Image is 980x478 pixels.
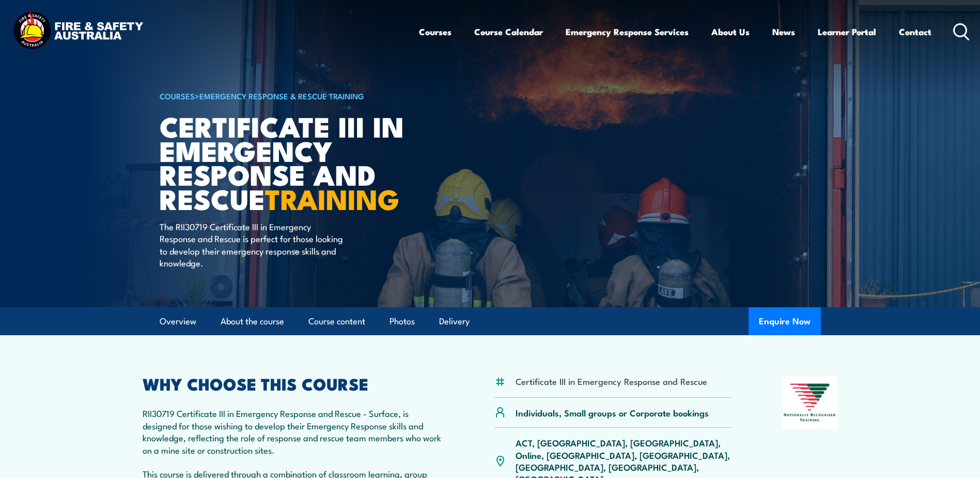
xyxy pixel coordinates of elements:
strong: TRAINING [265,176,399,219]
a: About Us [711,18,750,46]
a: News [772,18,795,46]
a: Emergency Response Services [566,18,689,46]
a: About the course [221,308,284,335]
a: Learner Portal [818,18,876,46]
a: Course Calendar [474,18,543,46]
h2: WHY CHOOSE THIS COURSE [143,376,444,391]
a: COURSES [160,90,195,101]
p: Individuals, Small groups or Corporate bookings [516,407,709,419]
img: Nationally Recognised Training logo. [782,376,838,429]
li: Certificate III in Emergency Response and Rescue [516,375,707,387]
a: Delivery [439,308,470,335]
h6: > [160,89,415,102]
a: Courses [419,18,452,46]
button: Enquire Now [749,307,821,335]
a: Course content [308,308,365,335]
h1: Certificate III in Emergency Response and Rescue [160,114,415,211]
a: Contact [899,18,931,46]
a: Emergency Response & Rescue Training [199,90,364,101]
p: The RII30719 Certificate III in Emergency Response and Rescue is perfect for those looking to dev... [160,220,348,269]
a: Overview [160,308,196,335]
a: Photos [390,308,415,335]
